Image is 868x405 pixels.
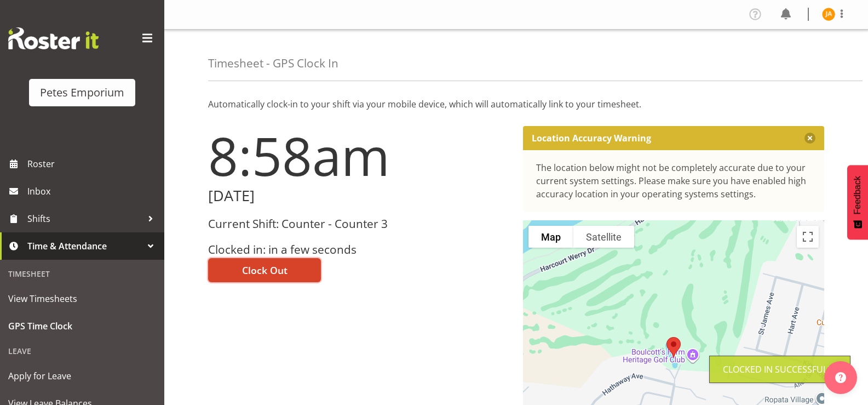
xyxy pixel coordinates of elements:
[27,156,159,172] span: Roster
[8,318,156,334] span: GPS Time Clock
[208,258,321,282] button: Clock Out
[40,84,124,101] div: Petes Emporium
[3,362,162,390] a: Apply for Leave
[208,218,510,230] h3: Current Shift: Counter - Counter 3
[3,285,162,312] a: View Timesheets
[3,263,162,285] div: Timesheet
[528,226,573,248] button: Show street map
[3,340,162,362] div: Leave
[835,372,846,383] img: help-xxl-2.png
[853,176,863,214] span: Feedback
[8,27,99,49] img: Rosterit website logo
[208,187,510,204] h2: [DATE]
[573,226,634,248] button: Show satellite imagery
[8,368,156,384] span: Apply for Leave
[208,126,510,185] h1: 8:58am
[208,243,510,256] h3: Clocked in: in a few seconds
[208,57,338,70] h4: Timesheet - GPS Clock In
[797,226,819,248] button: Toggle fullscreen view
[847,165,868,239] button: Feedback - Show survey
[27,210,142,227] span: Shifts
[723,363,837,376] div: Clocked in Successfully
[532,133,651,144] p: Location Accuracy Warning
[242,263,288,277] span: Clock Out
[27,238,142,254] span: Time & Attendance
[804,133,815,144] button: Close message
[3,312,162,340] a: GPS Time Clock
[822,8,835,21] img: jeseryl-armstrong10788.jpg
[208,98,824,111] p: Automatically clock-in to your shift via your mobile device, which will automatically link to you...
[8,290,156,307] span: View Timesheets
[536,161,812,201] div: The location below might not be completely accurate due to your current system settings. Please m...
[27,183,159,199] span: Inbox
